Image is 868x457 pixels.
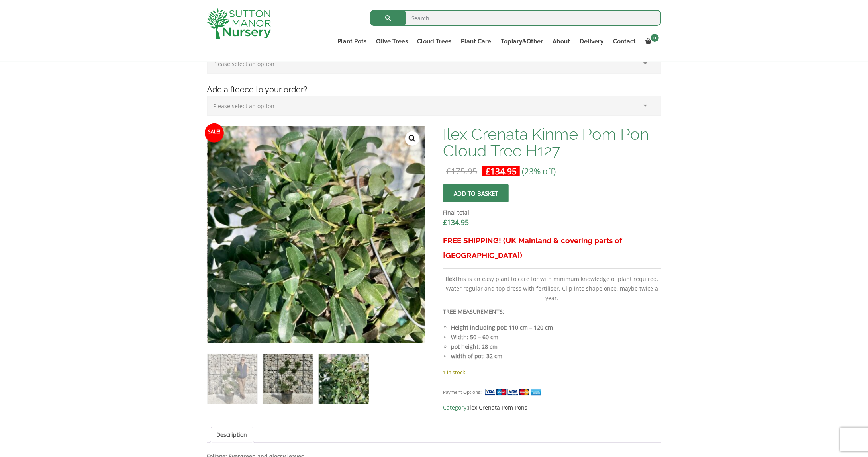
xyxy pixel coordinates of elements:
[443,208,661,217] dt: Final total
[484,388,544,396] img: payment supported
[548,36,575,47] a: About
[451,352,502,360] strong: width of pot: 32 cm
[443,217,469,227] bdi: 134.95
[263,354,313,404] img: Ilex Crenata Kinme Pom Pon Cloud Tree H127 - Image 2
[443,389,482,395] small: Payment Options:
[446,166,477,177] bdi: 175.95
[208,354,257,404] img: Ilex Crenata Kinme Pom Pon Cloud Tree H127
[486,166,517,177] bdi: 134.95
[446,166,451,177] span: £
[217,427,247,442] a: Description
[443,274,661,303] p: This is an easy plant to care for with minimum knowledge of plant required. Water regular and top...
[443,126,661,159] h1: Ilex Crenata Kinme Pom Pon Cloud Tree H127
[651,34,659,42] span: 0
[451,343,498,350] strong: pot height: 28 cm
[451,333,498,341] strong: Width: 50 – 60 cm
[451,324,553,331] strong: Height including pot: 110 cm – 120 cm
[371,36,413,47] a: Olive Trees
[443,403,661,412] span: Category:
[641,36,661,47] a: 0
[443,184,509,202] button: Add to basket
[333,36,371,47] a: Plant Pots
[201,84,667,96] h4: Add a fleece to your order?
[405,131,419,146] a: View full-screen image gallery
[443,308,504,315] strong: TREE MEASUREMENTS:
[575,36,609,47] a: Delivery
[443,367,661,377] p: 1 in stock
[496,36,548,47] a: Topiary&Other
[413,36,457,47] a: Cloud Trees
[609,36,641,47] a: Contact
[443,233,661,263] h3: FREE SHIPPING! (UK Mainland & covering parts of [GEOGRAPHIC_DATA])
[468,404,527,411] a: Ilex Crenata Pom Pons
[457,36,496,47] a: Plant Care
[446,275,455,283] b: Ilex
[443,217,447,227] span: £
[319,354,368,404] img: Ilex Crenata Kinme Pom Pon Cloud Tree H127 - Image 3
[205,123,224,143] span: Sale!
[207,8,271,39] img: logo
[370,10,661,26] input: Search...
[486,166,490,177] span: £
[522,166,556,177] span: (23% off)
